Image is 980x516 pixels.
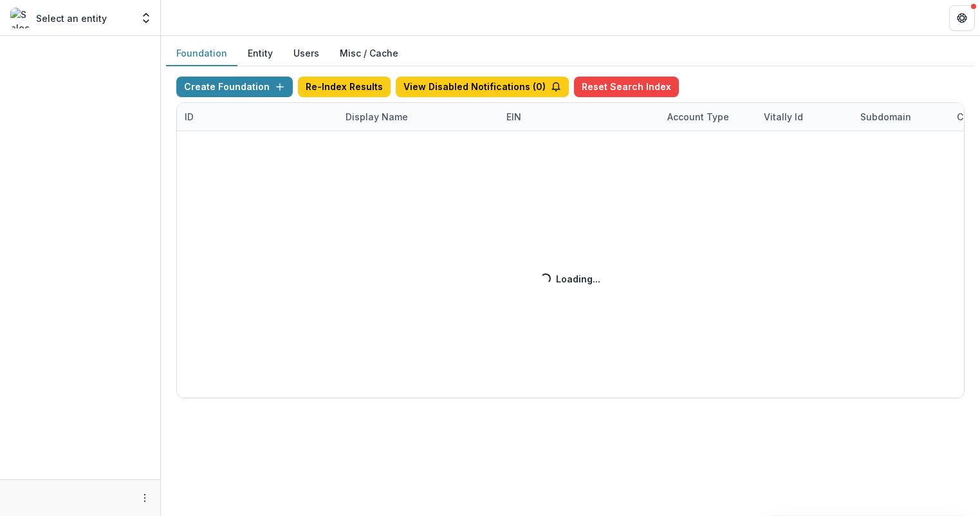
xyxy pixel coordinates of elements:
button: Get Help [949,5,975,31]
p: Select an entity [36,12,107,25]
button: Entity [237,41,283,66]
button: Foundation [166,41,237,66]
button: Open entity switcher [137,5,155,31]
button: More [137,490,153,506]
button: Users [283,41,329,66]
img: Select an entity [10,8,31,28]
button: Misc / Cache [329,41,409,66]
